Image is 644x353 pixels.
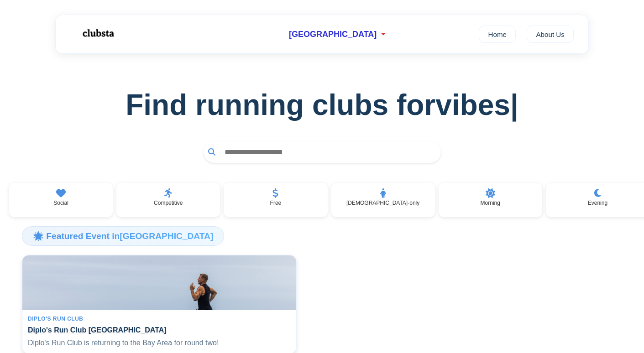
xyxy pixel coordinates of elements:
p: Competitive [154,200,183,206]
span: | [510,88,518,121]
h4: Diplo's Run Club [GEOGRAPHIC_DATA] [28,326,291,334]
span: vibes [435,88,518,122]
span: [GEOGRAPHIC_DATA] [289,30,377,39]
h3: 🌟 Featured Event in [GEOGRAPHIC_DATA] [22,226,224,245]
p: Free [270,200,282,206]
div: Diplo's Run Club [28,316,291,322]
a: About Us [527,26,574,43]
p: Morning [481,200,500,206]
p: [DEMOGRAPHIC_DATA]-only [346,200,419,206]
p: Diplo's Run Club is returning to the Bay Area for round two! [28,338,291,348]
p: Social [53,200,68,206]
p: Evening [588,200,607,206]
img: Diplo's Run Club San Francisco [22,255,296,310]
a: Home [479,26,516,43]
img: Logo [70,22,125,45]
h1: Find running clubs for [15,88,629,122]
